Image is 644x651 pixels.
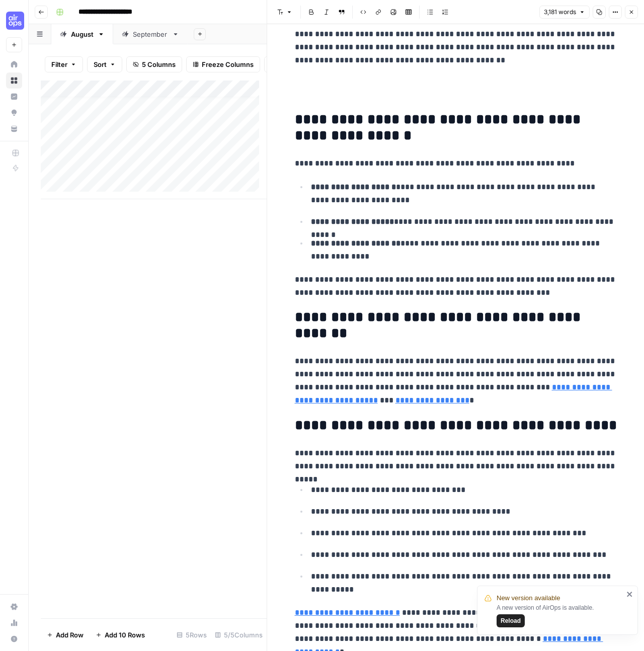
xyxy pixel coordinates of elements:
img: Cohort 5 Logo [6,12,24,30]
span: Sort [94,59,107,69]
button: Freeze Columns [186,56,260,72]
div: September [133,29,168,39]
button: close [626,590,633,598]
button: Workspace: Cohort 5 [6,8,22,33]
button: Help + Support [6,631,22,647]
button: 3,181 words [539,6,590,19]
span: Add 10 Rows [105,630,145,640]
a: Browse [6,72,22,89]
a: Your Data [6,121,22,137]
a: Insights [6,89,22,105]
div: August [71,29,94,39]
a: Opportunities [6,105,22,121]
button: 5 Columns [126,56,182,72]
span: New version available [497,593,560,603]
a: Settings [6,599,22,615]
span: Freeze Columns [202,59,254,69]
button: Add Row [41,627,90,643]
a: Home [6,56,22,72]
div: 5 Rows [173,627,211,643]
a: September [113,24,188,44]
span: Add Row [56,630,84,640]
span: 5 Columns [142,59,176,69]
button: Sort [87,56,122,72]
span: Reload [501,616,521,625]
span: Filter [51,59,67,69]
span: 3,181 words [544,8,576,17]
div: A new version of AirOps is available. [497,603,623,627]
button: Reload [497,614,525,627]
div: 5/5 Columns [211,627,267,643]
button: Filter [45,56,83,72]
button: Add 10 Rows [90,627,151,643]
a: August [51,24,113,44]
a: Usage [6,615,22,631]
